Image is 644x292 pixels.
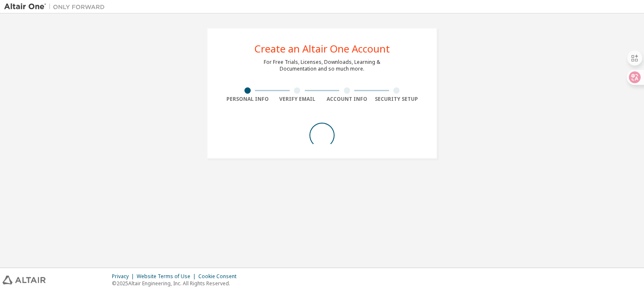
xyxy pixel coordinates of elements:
div: Account Info [322,96,372,103]
div: Personal Info [223,96,273,103]
div: Website Terms of Use [137,273,198,280]
img: Altair One [4,3,109,11]
div: Privacy [112,273,137,280]
div: Cookie Consent [198,273,241,280]
div: For Free Trials, Licenses, Downloads, Learning & Documentation and so much more. [264,59,380,72]
div: Create an Altair One Account [254,44,390,54]
img: altair_logo.svg [3,276,46,284]
p: © 2025 Altair Engineering, Inc. All Rights Reserved. [112,280,241,287]
div: Verify Email [273,96,322,103]
div: Security Setup [372,96,422,103]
